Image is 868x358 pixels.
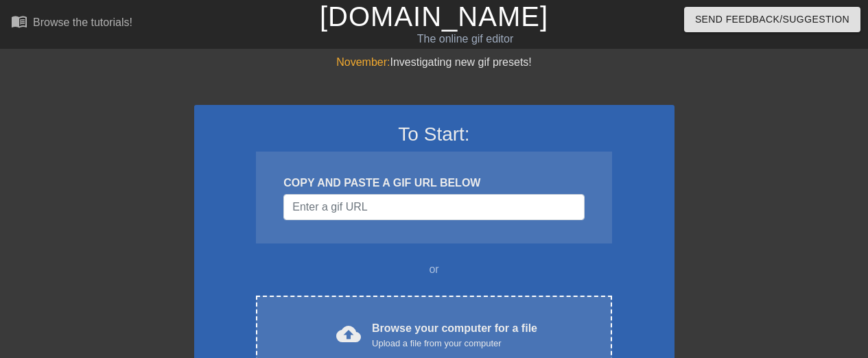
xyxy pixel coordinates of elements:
[33,16,132,28] div: Browse the tutorials!
[684,7,860,32] button: Send Feedback/Suggestion
[372,320,537,350] div: Browse your computer for a file
[230,261,639,278] div: or
[336,56,390,68] span: November:
[283,194,584,220] input: Username
[11,13,132,34] a: Browse the tutorials!
[320,1,548,32] a: [DOMAIN_NAME]
[11,13,27,29] span: menu_book
[336,322,361,346] span: cloud_upload
[212,123,657,146] h3: To Start:
[283,175,584,191] div: COPY AND PASTE A GIF URL BELOW
[194,54,675,71] div: Investigating new gif presets!
[372,337,537,350] div: Upload a file from your computer
[296,31,635,47] div: The online gif editor
[695,11,849,28] span: Send Feedback/Suggestion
